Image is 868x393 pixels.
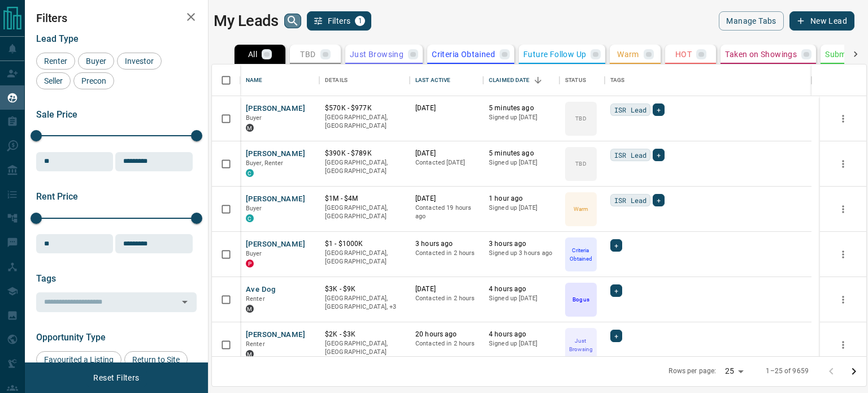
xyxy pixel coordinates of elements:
p: Signed up [DATE] [489,294,554,303]
div: Investor [117,53,162,70]
div: Last Active [415,64,450,96]
p: TBD [575,114,586,123]
div: mrloft.ca [246,124,254,132]
h2: Filters [36,11,197,25]
p: Criteria Obtained [432,50,495,58]
p: 3 hours ago [489,239,554,249]
p: 4 hours ago [489,284,554,294]
p: [GEOGRAPHIC_DATA], [GEOGRAPHIC_DATA] [325,249,404,266]
p: [DATE] [415,284,478,294]
p: 1–25 of 9659 [766,366,809,376]
div: + [653,103,665,116]
p: HOT [675,50,692,58]
button: Filters1 [307,11,372,31]
button: more [835,336,852,353]
div: Return to Site [124,351,188,368]
p: All [248,50,257,58]
p: TBD [575,159,586,168]
p: Contacted in 2 hours [415,249,478,258]
div: property.ca [246,260,254,267]
span: + [657,195,661,206]
div: + [610,284,622,297]
p: $2K - $3K [325,330,404,339]
p: Taken on Showings [725,50,797,58]
p: Criteria Obtained [566,246,596,263]
span: + [657,104,661,115]
p: Signed up [DATE] [489,339,554,348]
p: Just Browsing [350,50,403,58]
p: Signed up [DATE] [489,158,554,167]
p: Contacted 19 hours ago [415,204,478,221]
p: [GEOGRAPHIC_DATA], [GEOGRAPHIC_DATA] [325,339,404,357]
p: [GEOGRAPHIC_DATA], [GEOGRAPHIC_DATA] [325,204,404,221]
div: Claimed Date [489,64,530,96]
button: Go to next page [843,360,865,383]
div: condos.ca [246,169,254,177]
p: 3 hours ago [415,239,478,249]
div: Details [319,64,410,96]
div: 25 [721,363,748,379]
p: East York, East End, Toronto [325,294,404,312]
div: Name [246,64,263,96]
button: [PERSON_NAME] [246,149,305,159]
div: Status [565,64,586,96]
span: + [614,330,618,342]
span: 1 [356,17,364,25]
div: condos.ca [246,214,254,222]
span: Investor [121,57,158,66]
p: Contacted in 2 hours [415,294,478,303]
span: + [614,285,618,296]
div: Details [325,64,348,96]
div: Precon [73,72,114,89]
p: 5 minutes ago [489,103,554,113]
p: [GEOGRAPHIC_DATA], [GEOGRAPHIC_DATA] [325,158,404,176]
span: Buyer [246,114,262,122]
p: $390K - $789K [325,149,404,158]
p: [GEOGRAPHIC_DATA], [GEOGRAPHIC_DATA] [325,113,404,131]
button: Open [177,294,193,310]
button: Reset Filters [86,368,146,387]
button: Manage Tabs [719,11,783,31]
p: [DATE] [415,149,478,158]
div: mrloft.ca [246,305,254,313]
div: Buyer [78,53,114,70]
p: TBD [300,50,315,58]
p: $570K - $977K [325,103,404,113]
button: more [835,201,852,218]
button: more [835,156,852,172]
div: Tags [605,64,811,96]
span: Buyer [82,57,110,66]
span: + [657,149,661,161]
span: Favourited a Listing [40,355,118,364]
p: Signed up [DATE] [489,204,554,213]
p: Rows per page: [669,366,716,376]
button: more [835,110,852,127]
p: Future Follow Up [523,50,586,58]
button: [PERSON_NAME] [246,194,305,205]
button: [PERSON_NAME] [246,103,305,114]
span: Rent Price [36,191,78,202]
p: Warm [617,50,639,58]
p: Just Browsing [566,336,596,353]
button: search button [284,14,301,28]
span: Precon [77,76,110,85]
p: $1M - $4M [325,194,404,204]
button: [PERSON_NAME] [246,239,305,250]
span: ISR Lead [614,195,646,206]
button: New Lead [789,11,854,31]
span: Buyer [246,205,262,212]
div: Status [559,64,605,96]
span: ISR Lead [614,104,646,115]
div: Last Active [410,64,483,96]
p: 1 hour ago [489,194,554,204]
span: Renter [246,295,265,303]
div: Claimed Date [483,64,559,96]
button: [PERSON_NAME] [246,330,305,340]
span: Lead Type [36,33,79,44]
p: Warm [574,205,588,213]
span: Buyer [246,250,262,257]
button: more [835,291,852,308]
span: Seller [40,76,67,85]
div: + [653,194,665,206]
div: mrloft.ca [246,350,254,358]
